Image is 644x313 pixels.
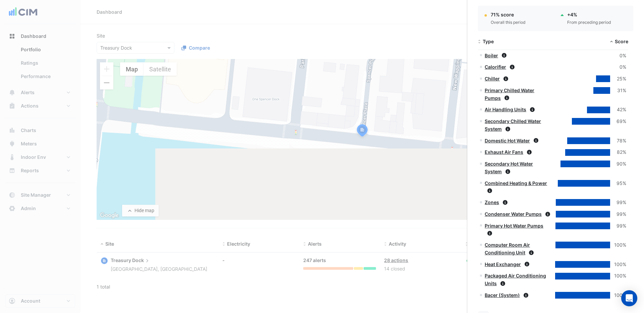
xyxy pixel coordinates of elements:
[485,223,543,229] a: Primary Hot Water Pumps
[483,39,494,44] span: Type
[567,19,611,25] div: From preceding period
[615,39,628,44] span: Score
[610,106,626,114] div: 42%
[485,199,499,205] a: Zones
[485,292,520,298] a: Bacer (System)
[610,75,626,83] div: 25%
[621,290,637,306] div: Open Intercom Messenger
[610,118,626,125] div: 69%
[610,52,626,60] div: 0%
[485,64,506,70] a: Calorifier
[610,272,626,280] div: 100%
[610,222,626,230] div: 99%
[567,11,611,18] div: + 4%
[485,107,526,112] a: Air Handling Units
[485,242,530,255] a: Computer Room Air Conditioning Unit
[485,180,547,186] a: Combined Heating & Power
[610,180,626,187] div: 95%
[485,118,541,132] a: Secondary Chilled Water System
[485,76,500,81] a: Chiller
[610,63,626,71] div: 0%
[610,137,626,145] div: 78%
[610,87,626,95] div: 31%
[485,53,498,58] a: Boiler
[610,292,626,299] div: 100%
[610,241,626,249] div: 100%
[491,19,526,25] div: Overall this period
[485,138,530,143] a: Domestic Hot Water
[491,11,526,18] div: 71% score
[610,210,626,218] div: 99%
[485,87,534,101] a: Primary Chilled Water Pumps
[610,160,626,168] div: 90%
[485,161,533,174] a: Secondary Hot Water System
[485,273,546,286] a: Packaged Air Conditioning Units
[485,211,542,217] a: Condenser Water Pumps
[485,149,523,155] a: Exhaust Air Fans
[610,148,626,156] div: 82%
[610,261,626,268] div: 100%
[485,261,521,267] a: Heat Exchanger
[610,199,626,206] div: 99%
